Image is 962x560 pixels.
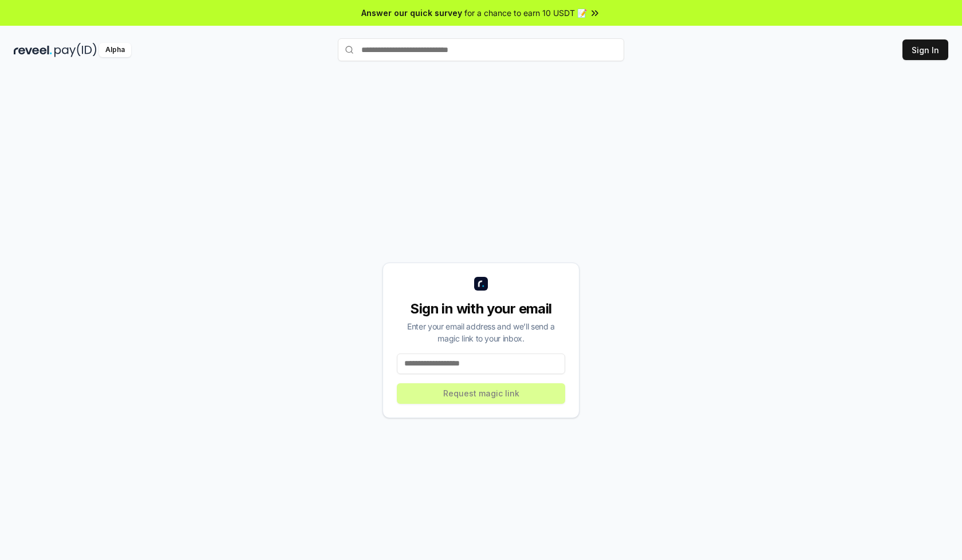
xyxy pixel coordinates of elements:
[361,7,462,19] span: Answer our quick survey
[397,300,565,318] div: Sign in with your email
[14,43,52,57] img: reveel_dark
[54,43,97,57] img: pay_id
[902,39,948,60] button: Sign In
[474,277,488,291] img: logo_small
[99,43,131,57] div: Alpha
[397,320,565,344] div: Enter your email address and we’ll send a magic link to your inbox.
[464,7,587,19] span: for a chance to earn 10 USDT 📝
